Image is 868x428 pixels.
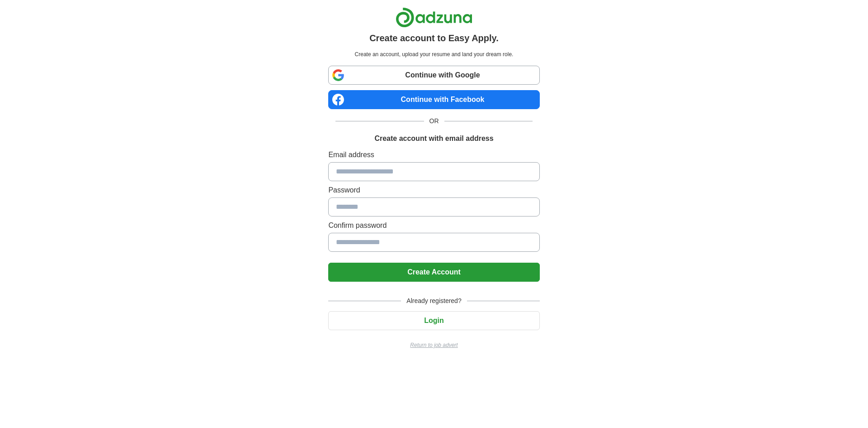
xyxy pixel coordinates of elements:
[328,220,539,231] label: Confirm password
[328,311,539,330] button: Login
[369,31,499,45] h1: Create account to Easy Apply.
[424,116,444,126] span: OR
[328,185,539,196] label: Password
[328,149,539,160] label: Email address
[401,296,467,306] span: Already registered?
[328,66,539,85] a: Continue with Google
[328,90,539,109] a: Continue with Facebook
[328,317,539,324] a: Login
[330,50,538,58] p: Create an account, upload your resume and land your dream role.
[374,133,493,144] h1: Create account with email address
[328,263,539,282] button: Create Account
[396,7,472,28] img: Adzuna logo
[328,341,539,349] a: Return to job advert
